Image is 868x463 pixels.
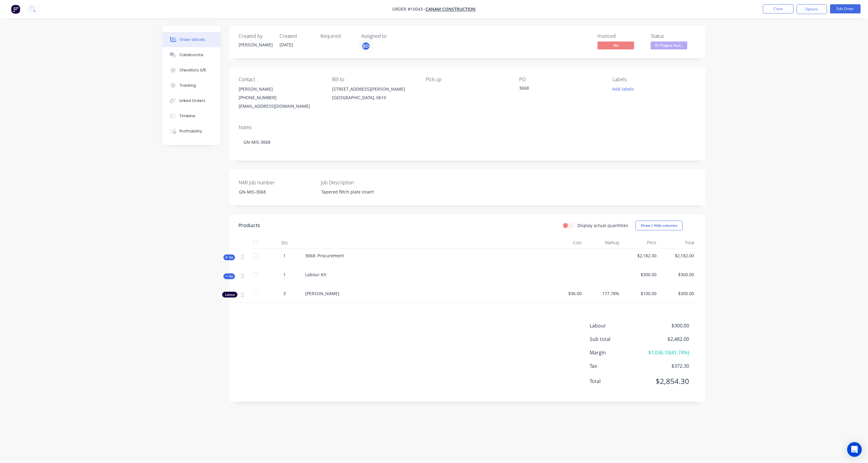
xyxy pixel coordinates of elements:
[651,42,687,49] span: 01 Project Assi...
[239,222,260,229] div: Products
[426,77,509,82] div: Pick up
[361,33,422,39] div: Assigned to
[280,42,293,48] span: [DATE]
[622,237,659,249] div: Price
[266,237,303,249] div: Qty
[162,108,220,124] button: Timeline
[179,113,196,119] div: Timeline
[239,85,322,93] div: [PERSON_NAME]
[644,322,689,329] span: $300.00
[519,85,595,93] div: 3068
[162,124,220,139] button: Profitability
[598,42,634,49] span: No
[239,179,315,186] label: NMI Job number
[332,85,416,93] div: [STREET_ADDRESS][PERSON_NAME]
[305,272,326,277] span: Labour Kit
[11,5,20,14] img: Factory
[179,83,196,88] div: Tracking
[283,290,286,297] span: 3
[549,290,582,297] span: $36.00
[222,292,237,298] div: Labour
[239,125,696,130] div: Notes
[332,93,416,102] div: [GEOGRAPHIC_DATA], 0610
[609,85,637,93] button: Add labels
[223,255,235,260] div: Kit
[590,362,644,370] span: Tax
[239,77,322,82] div: Contact
[651,33,696,39] div: Status
[332,85,416,104] div: [STREET_ADDRESS][PERSON_NAME][GEOGRAPHIC_DATA], 0610
[624,271,657,278] span: $300.00
[598,33,643,39] div: Invoiced
[830,4,861,13] button: Edit Order
[763,4,794,13] button: Close
[223,273,235,279] div: Kit
[239,33,272,39] div: Created by
[644,335,689,343] span: $2,482.00
[577,222,628,229] label: Display actual quantities
[179,37,205,42] div: Order details
[590,378,644,385] span: Total
[392,6,426,12] span: Order #10043 -
[239,102,322,110] div: [EMAIL_ADDRESS][DOMAIN_NAME]
[305,253,344,259] span: 3068: Procurement
[162,63,220,78] button: Checklists 0/6
[651,42,687,51] button: 01 Project Assi...
[179,98,206,103] div: Linked Orders
[426,6,476,12] a: Canam Construction
[179,67,206,73] div: Checklists 0/6
[239,93,322,102] div: [PHONE_NUMBER]
[321,179,397,186] label: Job Description
[797,4,827,14] button: Options
[283,271,286,278] span: 1
[644,362,689,370] span: $372.30
[590,335,644,343] span: Sub total
[239,42,272,48] div: [PERSON_NAME]
[361,42,371,51] button: BD
[587,290,620,297] span: 177.78%
[162,47,220,63] button: Collaborate
[225,255,233,260] span: Kit
[162,78,220,93] button: Tracking
[239,85,322,110] div: [PERSON_NAME][PHONE_NUMBER][EMAIL_ADDRESS][DOMAIN_NAME]
[320,33,354,39] div: Required
[332,77,416,82] div: Bill to
[305,291,339,296] span: [PERSON_NAME]
[316,187,393,196] div: Tapered flitch plate insert
[283,252,286,259] span: 1
[662,271,694,278] span: $300.00
[847,442,862,457] div: Open Intercom Messenger
[590,349,644,356] span: Margin
[662,252,694,259] span: $2,182.00
[635,221,683,230] button: Show / Hide columns
[590,322,644,329] span: Labour
[179,128,202,134] div: Profitability
[234,187,311,196] div: GN-MIS-3068
[644,376,689,387] span: $2,854.30
[162,93,220,108] button: Linked Orders
[644,349,689,356] span: $1,036.10 ( 41.74 %)
[519,77,603,82] div: PO
[662,290,694,297] span: $300.00
[547,237,584,249] div: Cost
[225,274,233,279] span: Kit
[584,237,622,249] div: Markup
[280,33,313,39] div: Created
[624,252,657,259] span: $2,182.00
[613,77,696,82] div: Labels
[659,237,697,249] div: Total
[179,52,204,58] div: Collaborate
[162,32,220,47] button: Order details
[624,290,657,297] span: $100.00
[239,133,696,151] div: GN-MIS-3068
